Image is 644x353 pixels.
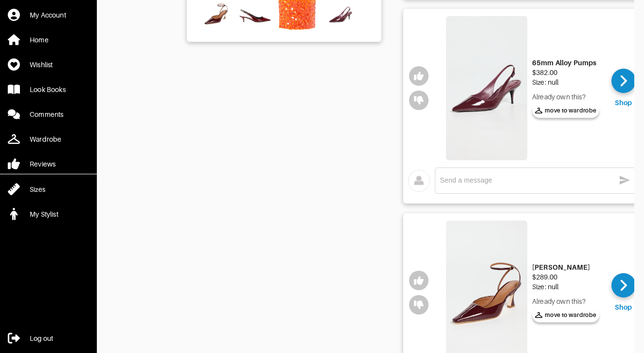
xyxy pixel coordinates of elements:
[532,297,600,306] div: Already own this?
[532,272,600,282] div: $289.00
[532,103,600,118] button: move to wardrobe
[30,134,61,144] div: Wardrobe
[615,98,632,108] div: Shop
[535,311,597,319] span: move to wardrobe
[532,68,600,77] div: $382.00
[30,185,45,194] div: Sizes
[446,16,527,160] img: 65mm Alloy Pumps
[30,159,55,169] div: Reviews
[532,308,600,322] button: move to wardrobe
[30,209,58,219] div: My Stylist
[30,334,53,343] div: Log out
[611,273,636,312] a: Shop
[532,77,600,87] div: Size: null
[611,69,636,108] a: Shop
[532,92,600,102] div: Already own this?
[532,262,600,272] div: [PERSON_NAME]
[30,60,53,70] div: Wishlist
[615,302,632,312] div: Shop
[535,106,597,115] span: move to wardrobe
[30,85,66,94] div: Look Books
[532,282,600,292] div: Size: null
[532,58,600,68] div: 65mm Alloy Pumps
[30,110,63,119] div: Comments
[408,170,430,192] img: avatar
[30,10,66,20] div: My Account
[30,35,49,45] div: Home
